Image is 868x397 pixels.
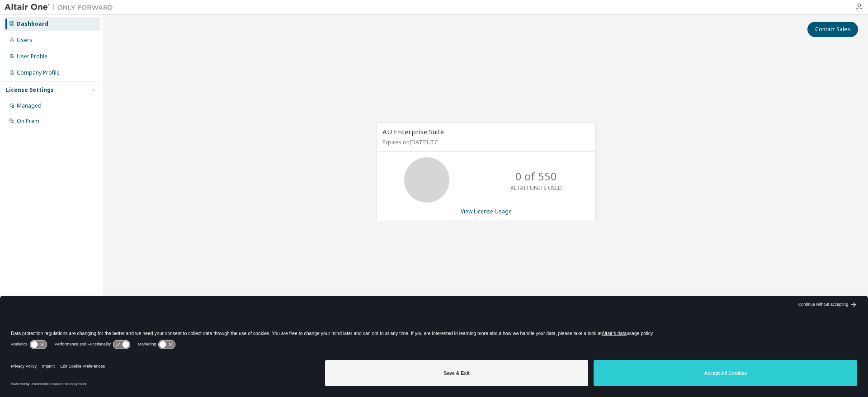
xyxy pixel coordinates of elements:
p: 0 of 550 [515,169,557,184]
img: Altair One [5,3,118,12]
div: On Prem [17,118,39,125]
div: Users [17,37,33,44]
div: License Settings [6,86,54,94]
div: Dashboard [17,20,48,28]
div: User Profile [17,53,47,60]
div: Managed [17,102,42,109]
p: Expires on [DATE] UTC [382,138,588,146]
div: Company Profile [17,69,60,76]
p: ALTAIR UNITS USED [510,184,562,192]
a: View License Usage [461,208,512,215]
span: AU Enterprise Suite [382,127,444,136]
button: Contact Sales [807,22,858,37]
